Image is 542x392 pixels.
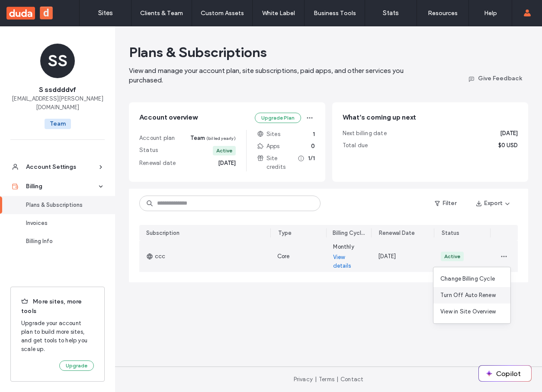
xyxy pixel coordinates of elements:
label: Custom Assets [201,9,244,17]
span: What’s coming up next [343,113,416,121]
span: Core [277,253,290,259]
button: Give Feedback [461,71,528,85]
span: View in Site Overview [440,307,496,316]
label: Resources [428,9,458,17]
span: Total due [343,141,368,150]
div: Active [216,147,232,155]
a: Terms [319,376,334,383]
span: $0 USD [498,141,518,150]
button: Filter [426,196,465,210]
label: Sites [98,9,113,17]
div: Plans & Subscriptions [26,201,97,209]
span: Sites [257,130,280,139]
button: Upgrade Plan [255,113,301,123]
div: Status [442,229,459,237]
div: Billing [26,182,97,191]
button: Export [468,196,518,210]
span: 0 [311,142,315,151]
span: More sites, more tools [21,297,94,316]
button: Upgrade [59,360,94,371]
label: Help [484,9,497,17]
label: White Label [262,9,295,17]
span: Upgrade your account plan to build more sites, and get tools to help you scale up. [21,319,94,354]
label: Stats [383,9,399,17]
div: Type [278,229,292,237]
div: Active [444,253,460,260]
span: 1/1 [308,154,315,171]
div: SS [40,44,75,78]
span: Account overview [139,113,197,123]
label: Clients & Team [140,9,183,17]
div: Invoices [26,219,97,228]
label: Business Tools [314,9,356,17]
span: Site credits [257,154,305,171]
button: d [40,6,53,19]
div: Billing Cycle [333,229,365,237]
span: Team [45,119,71,129]
span: Monthly [333,243,354,251]
span: (billed yearly) [206,136,236,141]
span: | [337,376,338,383]
span: [DATE] [500,129,518,138]
span: Next billing date [343,129,387,138]
span: [EMAIL_ADDRESS][PERSON_NAME][DOMAIN_NAME] [10,95,105,112]
span: [DATE] [218,159,236,168]
span: Change Billing Cycle [440,275,495,283]
span: View and manage your account plan, site subscriptions, paid apps, and other services you purchased. [129,66,404,84]
span: 1 [313,130,315,139]
span: Plans & Subscriptions [129,44,267,61]
a: Contact [340,376,363,383]
span: Status [139,146,158,155]
a: View details [333,253,364,270]
span: S ssddddvf [39,85,76,95]
span: Apps [257,142,280,151]
span: Account plan [139,134,175,142]
span: ccc [146,252,166,261]
div: Renewal Date [379,229,415,237]
a: Privacy [294,376,313,383]
div: Account Settings [26,163,97,171]
span: | [315,376,317,383]
button: Copilot [479,366,531,381]
div: Billing Info [26,237,97,246]
span: Renewal date [139,159,176,168]
span: Turn Off Auto Renew [440,291,496,300]
span: [DATE] [378,253,396,259]
div: Subscription [146,229,180,237]
span: Team [190,134,236,142]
